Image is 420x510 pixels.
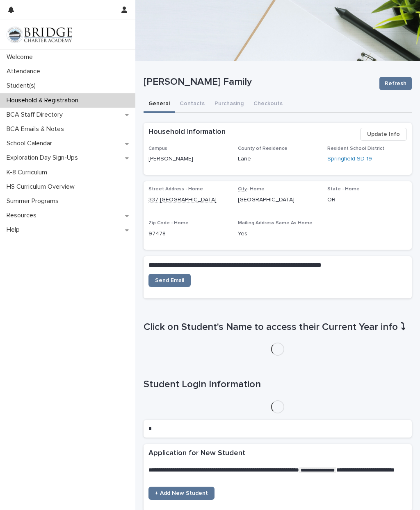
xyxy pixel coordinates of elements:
span: Street Address - Home [148,187,203,192]
span: Campus [148,146,167,151]
span: Zip Code - Home [148,221,189,226]
button: Refresh [379,77,412,90]
button: General [144,96,175,113]
p: HS Curriculum Overview [3,183,81,191]
span: Send Email [155,278,184,283]
button: Purchasing [210,96,249,113]
p: [GEOGRAPHIC_DATA] [238,196,317,204]
button: Contacts [175,96,210,113]
a: + Add New Student [148,487,215,500]
p: OR [327,196,407,204]
p: Student(s) [3,82,42,90]
h2: Application for New Student [148,449,245,458]
p: Exploration Day Sign-Ups [3,154,84,162]
p: K-8 Curriculum [3,169,54,176]
button: Update Info [360,128,407,141]
p: [PERSON_NAME] Family [144,76,373,88]
p: [PERSON_NAME] [148,155,228,163]
img: V1C1m3IdTEidaUdm9Hs0 [7,27,72,43]
p: Yes [238,230,317,238]
span: Resident School District [327,146,384,151]
p: Resources [3,212,43,219]
span: Refresh [385,79,406,88]
p: School Calendar [3,140,59,147]
span: + Add New Student [155,490,208,496]
p: Lane [238,155,317,163]
p: Summer Programs [3,197,65,205]
p: Welcome [3,53,39,61]
button: Checkouts [249,96,288,113]
span: Mailing Address Same As Home [238,221,313,226]
h1: Student Login Information [144,379,412,390]
span: State - Home [327,187,360,192]
a: Send Email [148,274,191,287]
p: BCA Staff Directory [3,111,69,119]
p: Attendance [3,68,47,75]
p: 97478 [148,230,228,238]
span: Update Info [367,130,400,138]
a: Springfield SD 19 [327,155,372,163]
span: - Home [238,187,265,192]
h2: Household Information [148,128,226,137]
p: Help [3,226,26,234]
span: County of Residence [238,146,288,151]
p: BCA Emails & Notes [3,125,71,133]
h1: Click on Student's Name to access their Current Year info ⤵ [144,321,412,333]
p: Household & Registration [3,97,85,104]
